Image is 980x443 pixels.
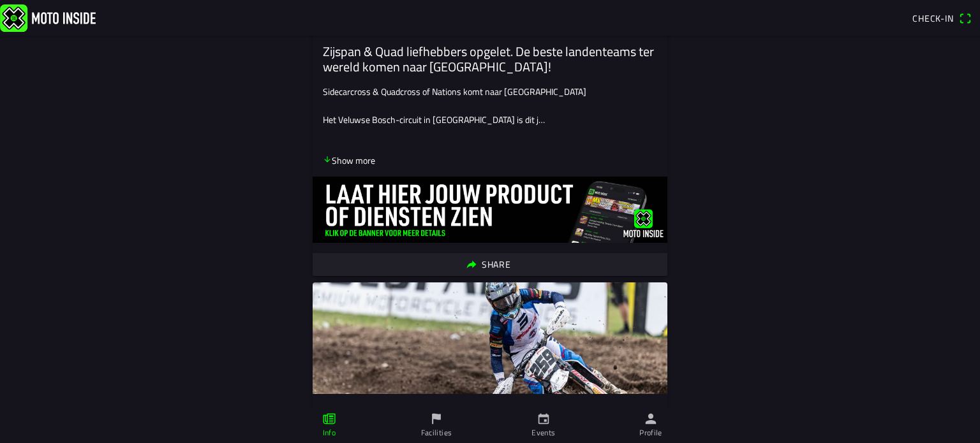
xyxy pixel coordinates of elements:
[323,85,657,98] p: Sidecarcross & Quadcross of Nations komt naar [GEOGRAPHIC_DATA]
[313,177,667,243] img: ovdhpoPiYVyyWxH96Op6EavZdUOyIWdtEOENrLni.jpg
[429,412,443,426] ion-icon: flag
[912,11,954,25] span: Check-in
[323,155,332,164] ion-icon: arrow down
[531,427,555,439] ion-label: Events
[313,282,667,394] img: W9TngUMILjngII3slWrxy3dg4E7y6i9Jkq2Wxt1b.jpg
[313,253,667,276] ion-button: Share
[906,7,977,29] a: Check-inqr scanner
[639,427,662,439] ion-label: Profile
[322,412,336,426] ion-icon: paper
[323,427,336,439] ion-label: Info
[323,44,657,75] ion-card-title: Zijspan & Quad liefhebbers opgelet. De beste landenteams ter wereld komen naar [GEOGRAPHIC_DATA]!
[421,427,452,439] ion-label: Facilities
[323,113,657,126] p: Het Veluwse Bosch-circuit in [GEOGRAPHIC_DATA] is dit j…
[323,154,375,167] p: Show more
[537,412,551,426] ion-icon: calendar
[644,412,658,426] ion-icon: person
